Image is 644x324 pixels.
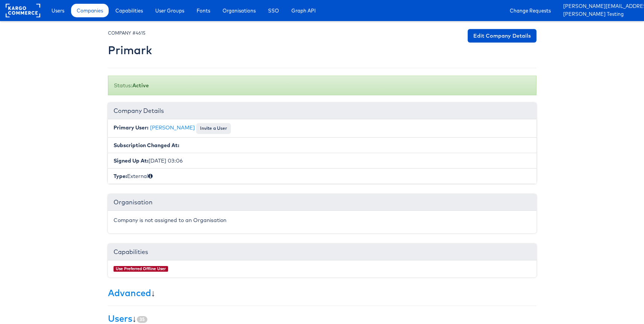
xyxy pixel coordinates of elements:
[115,7,143,14] span: Capabilities
[108,30,145,36] small: COMPANY #4615
[52,7,64,14] span: Users
[262,4,285,17] a: SSO
[197,7,210,14] span: Fonts
[563,3,638,11] a: [PERSON_NAME][EMAIL_ADDRESS][PERSON_NAME][DOMAIN_NAME]
[116,266,166,271] a: Use Preferred Offline User
[137,316,147,323] span: 35
[268,7,279,14] span: SSO
[150,124,195,131] a: [PERSON_NAME]
[114,157,148,164] b: Signed Up At:
[150,4,190,17] a: User Groups
[108,103,536,119] div: Company Details
[46,4,70,17] a: Users
[108,244,536,260] div: Capabilities
[148,173,153,179] span: Internal (staff) or External (client)
[563,11,638,18] a: [PERSON_NAME] Testing
[108,153,536,169] li: [DATE] 03:06
[291,7,316,14] span: Graph API
[114,173,127,179] b: Type:
[286,4,321,17] a: Graph API
[132,82,149,89] b: Active
[108,287,151,298] a: Advanced
[108,313,536,323] h3: ↓
[108,194,536,211] div: Organisation
[196,123,231,134] button: Invite a User
[217,4,261,17] a: Organisations
[504,4,556,17] a: Change Requests
[71,4,109,17] a: Companies
[108,76,536,95] div: Status:
[191,4,216,17] a: Fonts
[114,142,179,149] b: Subscription Changed At:
[114,124,148,131] b: Primary User:
[108,288,536,298] h3: ↓
[223,7,256,14] span: Organisations
[108,44,152,56] h2: Primark
[114,216,531,224] p: Company is not assigned to an Organisation
[108,313,132,324] a: Users
[110,4,148,17] a: Capabilities
[155,7,184,14] span: User Groups
[108,168,536,184] li: External
[468,29,536,43] a: Edit Company Details
[77,7,103,14] span: Companies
